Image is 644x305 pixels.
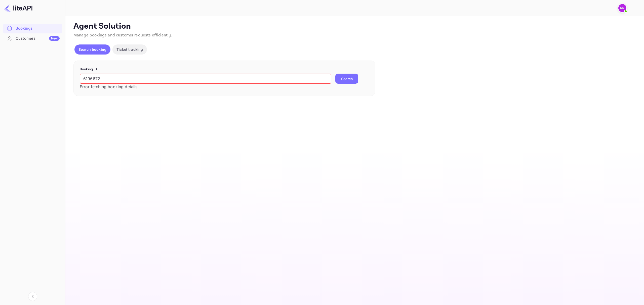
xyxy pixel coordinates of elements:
[73,33,172,38] span: Manage bookings and customer requests efficiently.
[116,47,143,52] p: Ticket tracking
[73,21,635,31] p: Agent Solution
[28,292,37,301] button: Collapse navigation
[16,36,60,41] div: Customers
[335,74,358,84] button: Search
[80,67,369,72] p: Booking ID
[3,24,62,33] div: Bookings
[49,36,60,41] div: New
[618,4,626,12] img: N/A N/A
[3,34,62,43] div: CustomersNew
[4,4,32,12] img: LiteAPI logo
[80,74,331,84] input: Enter Booking ID (e.g., 63782194)
[3,34,62,43] a: CustomersNew
[3,24,62,33] a: Bookings
[16,26,60,31] div: Bookings
[78,47,106,52] p: Search booking
[80,84,331,90] p: Error fetching booking details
